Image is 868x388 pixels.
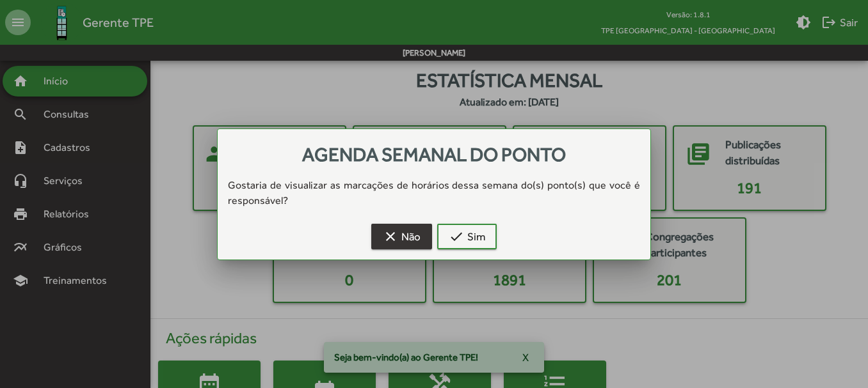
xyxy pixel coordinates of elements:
mat-icon: clear [383,229,398,244]
span: Sim [449,225,485,248]
button: Não [371,224,432,249]
div: Gostaria de visualizar as marcações de horários dessa semana do(s) ponto(s) que você é responsável? [218,178,650,208]
span: Não [383,225,421,248]
button: Sim [437,224,497,249]
span: Agenda semanal do ponto [302,143,566,166]
mat-icon: check [449,229,464,244]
